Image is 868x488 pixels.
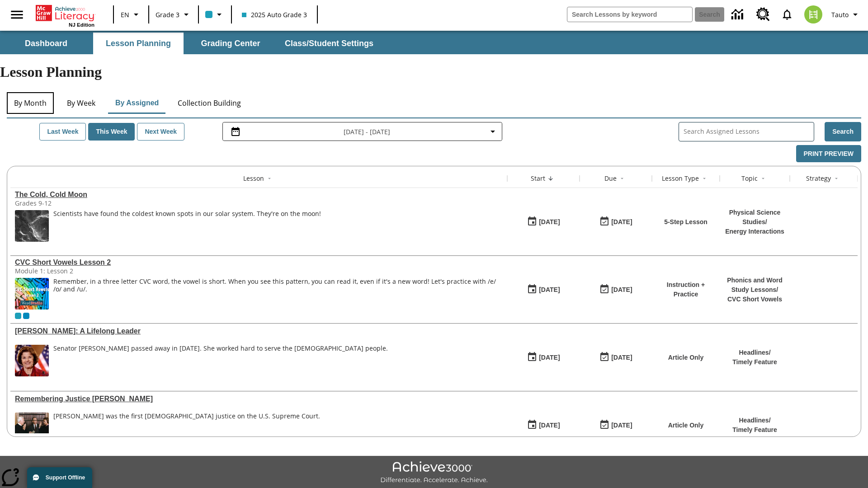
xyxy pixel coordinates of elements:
[53,413,320,420] div: [PERSON_NAME] was the first [DEMOGRAPHIC_DATA] justice on the U.S. Supreme Court.
[15,278,49,310] img: CVC Short Vowels Lesson 2.
[596,417,635,434] button: 08/18/25: Last day the lesson can be accessed
[831,10,849,19] span: Tauto
[15,258,503,267] div: CVC Short Vowels Lesson 2
[732,416,777,425] p: Headlines /
[15,191,503,199] div: The Cold, Cold Moon
[732,425,777,435] p: Timely Feature
[796,145,861,163] button: Print Preview
[15,395,503,403] div: Remembering Justice O'Connor
[226,126,498,137] button: Select the date range menu item
[15,199,151,207] div: Grades 9-12
[53,413,320,444] div: Sandra Day O'Connor was the first female justice on the U.S. Supreme Court.
[15,327,503,335] a: Dianne Feinstein: A Lifelong Leader, Lessons
[531,174,545,183] div: Start
[53,210,321,218] div: Scientists have found the coldest known spots in our solar system. They're on the moon!
[93,33,184,54] button: Lesson Planning
[775,3,799,26] a: Notifications
[39,123,86,141] button: Last Week
[668,421,704,430] p: Article Only
[53,278,503,310] div: Remember, in a three letter CVC word, the vowel is short. When you see this pattern, you can read...
[539,216,560,228] div: [DATE]
[88,123,135,141] button: This Week
[15,258,503,267] a: CVC Short Vowels Lesson 2, Lessons
[278,33,381,54] button: Class/Student Settings
[758,173,769,184] button: Sort
[137,123,184,141] button: Next Week
[58,92,104,114] button: By Week
[668,353,704,362] p: Article Only
[611,216,632,228] div: [DATE]
[524,213,563,230] button: 08/20/25: First time the lesson was available
[539,420,560,431] div: [DATE]
[15,327,503,335] div: Dianne Feinstein: A Lifelong Leader
[380,461,488,484] img: Achieve3000 Differentiate Accelerate Achieve
[804,5,822,23] img: avatar image
[243,174,264,183] div: Lesson
[152,6,195,23] button: Grade: Grade 3, Select a grade
[1,33,91,54] button: Dashboard
[487,126,498,137] svg: Collapse Date Range Filter
[825,122,861,141] button: Search
[36,4,94,22] a: Home
[828,6,864,23] button: Profile/Settings
[724,295,785,304] p: CVC Short Vowels
[596,213,635,230] button: 08/20/25: Last day the lesson can be accessed
[724,208,785,227] p: Physical Science Studies /
[611,284,632,296] div: [DATE]
[344,127,390,136] span: [DATE] - [DATE]
[156,10,179,19] span: Grade 3
[117,6,146,23] button: Language: EN, Select a language
[662,174,699,183] div: Lesson Type
[724,227,785,236] p: Energy Interactions
[170,92,248,114] button: Collection Building
[69,22,94,28] span: NJ Edition
[699,173,710,184] button: Sort
[15,345,49,376] img: Senator Dianne Feinstein of California smiles with the U.S. flag behind her.
[36,3,94,28] div: Home
[53,210,321,242] div: Scientists have found the coldest known spots in our solar system. They're on the moon!
[724,276,785,295] p: Phonics and Word Study Lessons /
[15,267,151,275] div: Module 1: Lesson 2
[121,10,129,19] span: EN
[664,217,708,227] p: 5-Step Lesson
[23,313,29,319] div: OL 2025 Auto Grade 4
[732,357,777,367] p: Timely Feature
[656,280,715,299] p: Instruction + Practice
[524,349,563,366] button: 08/18/25: First time the lesson was available
[741,174,758,183] div: Topic
[799,3,828,26] button: Select a new avatar
[27,467,92,488] button: Support Offline
[732,348,777,357] p: Headlines /
[751,2,775,27] a: Resource Center, Will open in new tab
[611,420,632,431] div: [DATE]
[539,284,560,296] div: [DATE]
[46,474,85,481] span: Support Offline
[726,2,751,27] a: Data Center
[15,413,49,444] img: Chief Justice Warren Burger, wearing a black robe, holds up his right hand and faces Sandra Day O...
[7,92,54,114] button: By Month
[596,349,635,366] button: 08/18/25: Last day the lesson can be accessed
[53,345,388,376] div: Senator Dianne Feinstein passed away in September 2023. She worked hard to serve the American peo...
[545,173,556,184] button: Sort
[539,352,560,363] div: [DATE]
[15,191,503,199] a: The Cold, Cold Moon , Lessons
[4,1,30,28] button: Open side menu
[53,345,388,352] div: Senator [PERSON_NAME] passed away in [DATE]. She worked hard to serve the [DEMOGRAPHIC_DATA] people.
[617,173,627,184] button: Sort
[806,174,831,183] div: Strategy
[264,173,275,184] button: Sort
[202,6,228,23] button: Class color is light blue. Change class color
[611,352,632,363] div: [DATE]
[242,10,307,19] span: 2025 Auto Grade 3
[185,33,276,54] button: Grading Center
[15,313,21,319] div: Current Class
[15,210,49,242] img: image
[567,7,692,22] input: search field
[684,125,814,138] input: Search Assigned Lessons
